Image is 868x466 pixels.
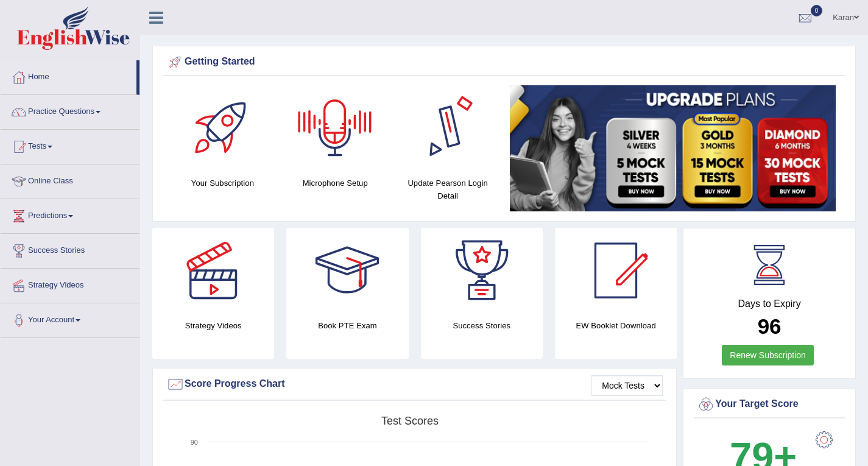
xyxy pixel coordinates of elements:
h4: Strategy Videos [152,319,274,332]
b: 96 [758,314,782,338]
a: Your Account [1,303,139,334]
a: Tests [1,130,139,160]
a: Renew Subscription [722,345,814,365]
h4: Book PTE Exam [286,319,408,332]
a: Success Stories [1,234,139,264]
h4: Your Subscription [172,177,273,189]
h4: Microphone Setup [285,177,386,189]
a: Home [1,60,136,91]
div: Score Progress Chart [166,375,663,394]
tspan: Test scores [381,415,439,427]
div: Getting Started [166,53,842,71]
a: Practice Questions [1,95,139,125]
text: 90 [191,439,198,446]
h4: Days to Expiry [697,298,842,309]
h4: EW Booklet Download [555,319,677,332]
h4: Update Pearson Login Detail [398,177,498,202]
div: Your Target Score [697,395,842,414]
h4: Success Stories [421,319,543,332]
a: Online Class [1,164,139,195]
span: 0 [811,5,823,16]
img: small5.jpg [510,85,836,211]
a: Predictions [1,199,139,230]
a: Strategy Videos [1,269,139,299]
